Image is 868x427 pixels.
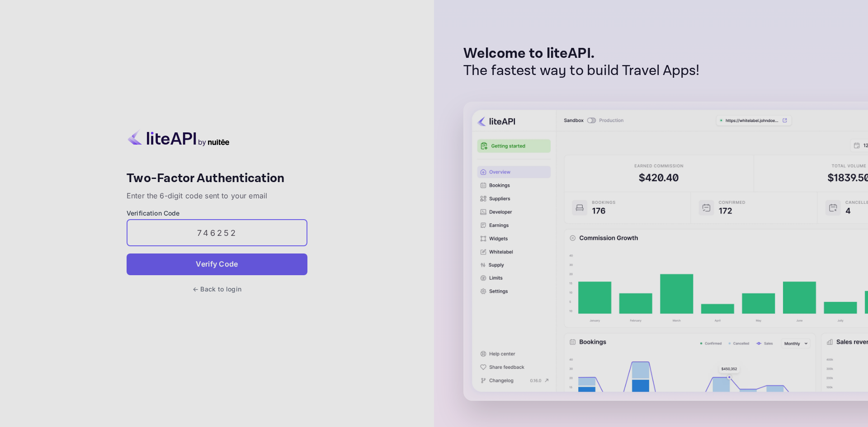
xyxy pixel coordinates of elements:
[127,208,307,218] label: Verification Code
[127,190,307,201] p: Enter the 6-digit code sent to your email
[127,253,307,275] button: Verify Code
[463,62,700,80] p: The fastest way to build Travel Apps!
[187,281,247,298] button: ← Back to login
[463,45,700,62] p: Welcome to liteAPI.
[127,220,307,246] input: Enter 6-digit code
[127,171,307,187] h4: Two-Factor Authentication
[127,129,231,146] img: liteapi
